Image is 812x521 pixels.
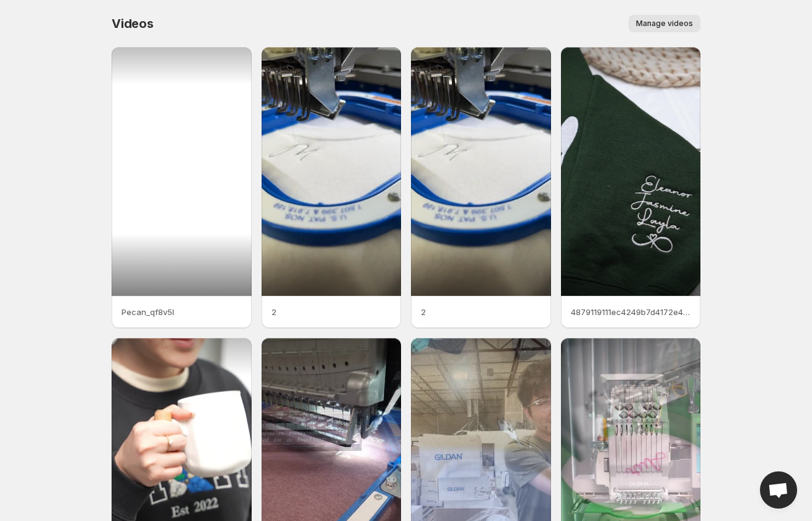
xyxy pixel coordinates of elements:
[271,306,392,318] p: 2
[760,471,797,509] a: Open chat
[421,306,541,318] p: 2
[121,306,242,318] p: Pecan_qf8v5l
[636,19,693,29] span: Manage videos
[629,15,700,32] button: Manage videos
[112,16,154,31] span: Videos
[571,306,691,318] p: 4879119111ec4249b7d4172e44a2f2abHD-1080p-72Mbps-45621365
